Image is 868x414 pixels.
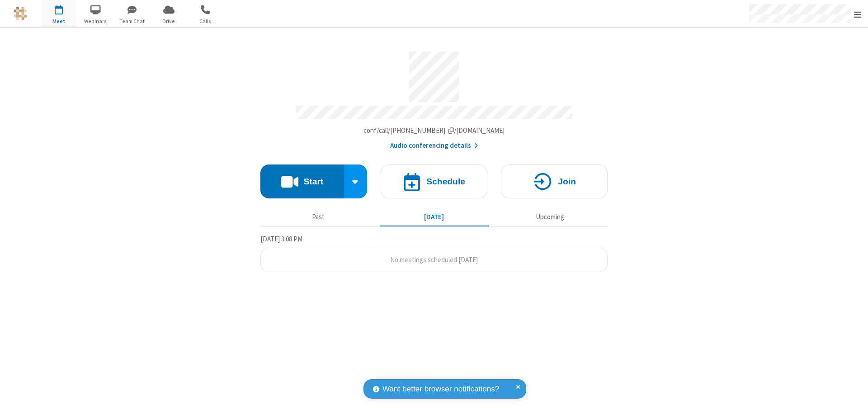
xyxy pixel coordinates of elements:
[14,7,27,20] img: QA Selenium DO NOT DELETE OR CHANGE
[264,208,373,226] button: Past
[380,208,489,226] button: [DATE]
[303,177,323,186] h4: Start
[501,165,608,198] button: Join
[260,165,344,198] button: Start
[260,235,302,243] span: [DATE] 3:08 PM
[558,177,576,186] h4: Join
[152,17,186,25] span: Drive
[189,17,222,25] span: Calls
[390,141,478,151] button: Audio conferencing details
[42,17,76,25] span: Meet
[363,126,505,135] span: Copy my meeting room link
[79,17,113,25] span: Webinars
[382,383,499,395] span: Want better browser notifications?
[260,234,608,273] section: Today's Meetings
[363,126,505,136] button: Copy my meeting room linkCopy my meeting room link
[381,165,487,198] button: Schedule
[495,208,604,226] button: Upcoming
[260,45,608,151] section: Account details
[390,255,478,264] span: No meetings scheduled [DATE]
[344,165,368,198] div: Start conference options
[845,390,861,408] iframe: Chat
[115,17,149,25] span: Team Chat
[426,177,465,186] h4: Schedule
